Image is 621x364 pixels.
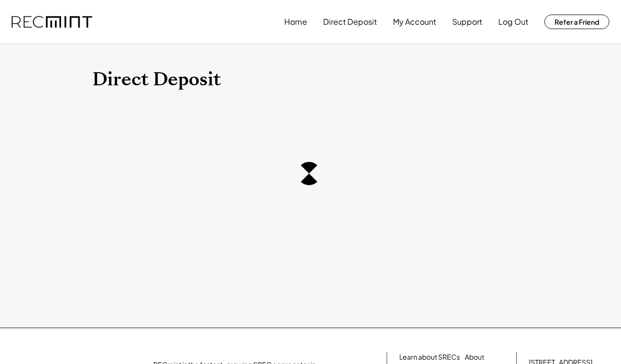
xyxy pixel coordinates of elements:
button: My Account [393,12,436,32]
h1: Direct Deposit [92,68,529,91]
button: Log Out [498,12,528,32]
button: Home [284,12,307,32]
img: recmint-logotype%403x.png [12,16,92,28]
button: Direct Deposit [323,12,377,32]
button: Refer a Friend [544,15,609,29]
a: About [465,352,484,362]
button: Support [452,12,482,32]
a: Learn about SRECs [399,352,460,362]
